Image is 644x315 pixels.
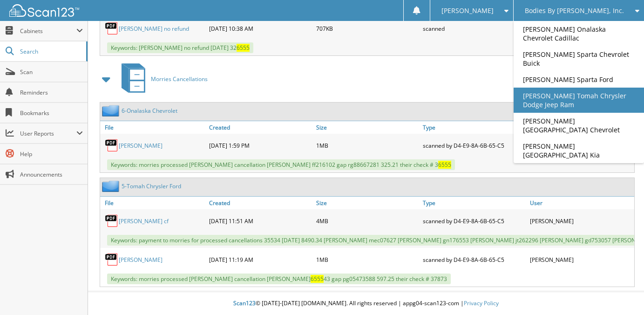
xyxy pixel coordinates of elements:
div: [DATE] 10:38 AM [207,19,313,38]
a: [PERSON_NAME] no refund [119,25,189,33]
span: Keywords: morries processed [PERSON_NAME] cancellation [PERSON_NAME] 43 gap pg05473588 597.25 the... [107,274,451,284]
span: Search [20,48,81,55]
span: Keywords: [PERSON_NAME] no refund [DATE] 32 [107,42,253,53]
span: Morries Cancellations [151,75,208,83]
div: [PERSON_NAME] [528,250,634,269]
div: 1MB [314,136,420,155]
a: Size [314,121,420,134]
span: Cabinets [20,27,76,35]
div: [DATE] 11:51 AM [207,212,313,230]
div: scanned [420,19,527,38]
a: Created [207,121,313,134]
img: PDF.png [105,21,119,35]
img: scan123-logo-white.svg [9,4,79,17]
span: Scan [20,68,83,76]
a: Morries Cancellations [116,61,208,97]
img: PDF.png [105,138,119,152]
span: Reminders [20,89,83,96]
span: Scan123 [233,299,256,307]
a: 5-Tomah Chrysler Ford [122,182,181,190]
a: [PERSON_NAME] [119,142,163,150]
span: User Reports [20,130,76,137]
span: 6555 [237,44,250,52]
span: 6555 [311,275,324,283]
span: Keywords: morries processed [PERSON_NAME] cancellation [PERSON_NAME] ff216102 gap rg88667281 325.... [107,159,455,170]
a: 6-Onalaska Chevrolet [122,107,177,115]
span: [PERSON_NAME] [441,8,494,14]
a: [PERSON_NAME] Sparta Ford [514,71,644,88]
a: Privacy Policy [464,299,499,307]
a: File [100,197,207,209]
div: 1MB [314,250,420,269]
img: folder2.png [102,105,122,116]
div: scanned by D4-E9-8A-6B-65-C5 [420,136,527,155]
a: [PERSON_NAME] [GEOGRAPHIC_DATA] Chevrolet [514,113,644,138]
a: Type [420,197,527,209]
div: [PERSON_NAME] [528,212,634,230]
div: [DATE] 1:59 PM [207,136,313,155]
img: PDF.png [105,214,119,228]
a: [PERSON_NAME] Sparta Chevrolet Buick [514,46,644,71]
div: scanned by D4-E9-8A-6B-65-C5 [420,250,527,269]
div: scanned by D4-E9-8A-6B-65-C5 [420,212,527,230]
iframe: Chat Widget [597,270,644,315]
a: User [528,197,634,209]
a: [PERSON_NAME] Tomah Chrysler Dodge Jeep Ram [514,88,644,113]
div: 707KB [314,19,420,38]
span: Bookmarks [20,109,83,117]
div: [DATE] 11:19 AM [207,250,313,269]
a: Type [420,121,527,134]
span: 6555 [438,161,451,169]
a: [PERSON_NAME] [GEOGRAPHIC_DATA] Kia [514,138,644,163]
span: Bodies By [PERSON_NAME], Inc. [525,8,624,14]
div: © [DATE]-[DATE] [DOMAIN_NAME]. All rights reserved | appg04-scan123-com | [88,292,644,315]
a: [PERSON_NAME] [119,256,163,264]
img: PDF.png [105,253,119,267]
div: 4MB [314,212,420,230]
a: [PERSON_NAME] cf [119,217,169,225]
img: folder2.png [102,180,122,192]
span: Announcements [20,171,83,178]
span: Help [20,150,83,158]
a: File [100,121,207,134]
a: [PERSON_NAME] Onalaska Chevrolet Cadillac [514,21,644,46]
a: Created [207,197,313,209]
a: Size [314,197,420,209]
